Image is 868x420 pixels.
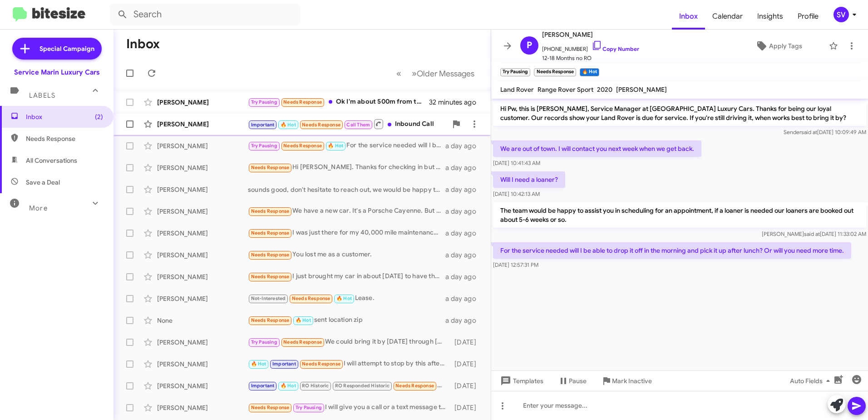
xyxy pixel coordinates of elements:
[251,122,275,128] span: Important
[527,38,532,53] span: P
[750,3,790,30] a: Insights
[296,317,311,323] span: 🔥 Hot
[29,204,48,212] span: More
[594,373,659,389] button: Mark Inactive
[283,143,322,149] span: Needs Response
[39,44,94,53] span: Special Campaign
[248,206,445,216] div: We have a new car. It's a Porsche Cayenne. But thanks anyway.
[157,403,248,412] div: [PERSON_NAME]
[251,165,290,170] span: Needs Response
[251,361,266,367] span: 🔥 Hot
[248,380,450,391] div: Ok. Will do
[157,360,248,369] div: [PERSON_NAME]
[157,120,248,129] div: [PERSON_NAME]
[790,373,833,389] span: Auto Fields
[248,97,429,107] div: Ok I'm about 500m from the warranty expiration so that might cut it too close. When can you get i...
[491,373,551,389] button: Templates
[417,69,474,79] span: Older Messages
[248,185,445,194] div: sounds good, don't hesitate to reach out, we would be happy to get you in for service when ready.
[251,230,290,236] span: Needs Response
[542,54,639,63] span: 12-18 Months no RO
[248,250,445,260] div: You lost me as a customer.
[769,38,802,54] span: Apply Tags
[157,229,248,238] div: [PERSON_NAME]
[500,68,530,76] small: Try Pausing
[157,98,248,107] div: [PERSON_NAME]
[251,295,286,301] span: Not-Interested
[248,293,445,304] div: Lease.
[450,403,483,412] div: [DATE]
[110,4,301,25] input: Search
[445,163,483,172] div: a day ago
[335,383,390,389] span: RO Responded Historic
[95,112,103,121] span: (2)
[580,68,599,76] small: 🔥 Hot
[493,190,540,197] span: [DATE] 10:42:13 AM
[538,85,593,94] span: Range Rover Sport
[551,373,594,389] button: Pause
[157,294,248,303] div: [PERSON_NAME]
[597,85,612,94] span: 2020
[26,134,103,143] span: Needs Response
[29,91,55,100] span: Labels
[26,178,60,187] span: Save a Deal
[328,143,343,149] span: 🔥 Hot
[804,230,820,237] span: said at
[157,272,248,281] div: [PERSON_NAME]
[672,3,705,30] a: Inbox
[14,68,100,77] div: Service Marin Luxury Cars
[445,316,483,325] div: a day ago
[302,122,340,128] span: Needs Response
[248,118,447,130] div: Inbound Call
[826,7,858,22] button: SV
[248,228,445,238] div: I was just there for my 40,000 mile maintenance a few weeks ago. I believe [PERSON_NAME] was the ...
[157,163,248,172] div: [PERSON_NAME]
[248,140,445,151] div: For the service needed will I be able to drop it off in the morning and pick it up after lunch? O...
[705,3,750,30] a: Calendar
[534,68,576,76] small: Needs Response
[336,295,352,301] span: 🔥 Hot
[248,337,450,347] div: We could bring it by [DATE] through [DATE] (9/30 to 10/2) or next week [DATE] (10/7). But we will...
[445,185,483,194] div: a day ago
[542,29,639,40] span: [PERSON_NAME]
[542,40,639,54] span: [PHONE_NUMBER]
[26,112,103,121] span: Inbox
[281,122,296,128] span: 🔥 Hot
[493,261,538,268] span: [DATE] 12:57:31 PM
[251,252,290,258] span: Needs Response
[302,383,329,389] span: RO Historic
[283,99,322,105] span: Needs Response
[272,361,296,367] span: Important
[450,338,483,347] div: [DATE]
[248,271,445,282] div: I just brought my car in about [DATE] to have the service and they realize I did not need it yet
[493,100,866,126] p: Hi Pw, this is [PERSON_NAME], Service Manager at [GEOGRAPHIC_DATA] Luxury Cars. Thanks for being ...
[395,383,434,389] span: Needs Response
[569,373,587,389] span: Pause
[251,405,290,410] span: Needs Response
[251,317,290,323] span: Needs Response
[790,3,826,30] span: Profile
[762,230,866,237] span: [PERSON_NAME] [DATE] 11:33:02 AM
[157,316,248,325] div: None
[12,38,102,60] a: Special Campaign
[445,229,483,238] div: a day ago
[616,85,667,94] span: [PERSON_NAME]
[493,202,866,228] p: The team would be happy to assist you in scheduling for an appointment, if a loaner is needed our...
[391,64,480,83] nav: Page navigation example
[445,207,483,216] div: a day ago
[406,64,480,83] button: Next
[412,68,417,79] span: »
[251,143,277,149] span: Try Pausing
[157,250,248,260] div: [PERSON_NAME]
[493,171,565,188] p: Will I need a loaner?
[248,162,445,173] div: Hi [PERSON_NAME]. Thanks for checking in but we'll probably just wait for the service message to ...
[445,141,483,150] div: a day ago
[493,140,701,157] p: We are out of town. I will contact you next week when we get back.
[391,64,407,83] button: Previous
[346,122,370,128] span: Call Them
[157,207,248,216] div: [PERSON_NAME]
[292,295,330,301] span: Needs Response
[126,37,160,51] h1: Inbox
[732,38,824,54] button: Apply Tags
